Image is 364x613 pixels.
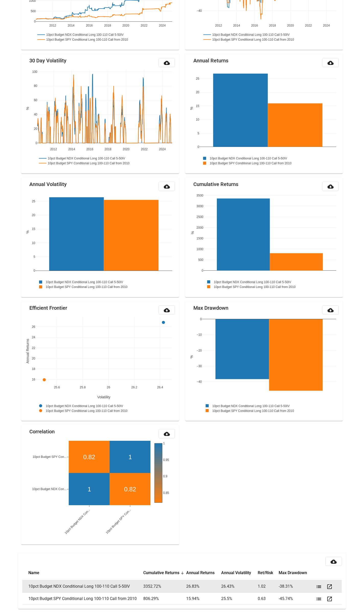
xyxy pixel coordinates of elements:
[164,183,170,190] mat-icon: cloud_download
[29,305,67,310] mat-card-title: Efficient Frontier
[28,570,39,575] button: Change sorting for strategy_name
[279,570,307,575] button: Change sorting for Max_Drawdown
[327,307,334,313] mat-icon: cloud_download
[316,596,322,602] mat-icon: list
[258,580,279,593] td: 1.02
[327,183,334,190] mat-icon: cloud_download
[327,60,334,66] mat-icon: cloud_download
[331,559,337,565] mat-icon: cloud_download
[164,307,170,313] mat-icon: cloud_download
[193,182,238,187] mat-card-title: Cumulative Returns
[193,58,228,63] mat-card-title: Annual Returns
[326,584,333,590] mat-icon: open_in_new
[221,580,258,593] td: 26.43 %
[316,584,322,590] mat-icon: list
[164,60,170,66] mat-icon: cloud_download
[29,182,67,187] mat-card-title: Annual Volatility
[221,570,251,575] button: Change sorting for Annual_Volatility
[29,58,66,63] mat-card-title: 30 Day Volatility
[143,570,179,575] button: Change sorting for Cum_Returns_Final
[186,593,221,605] td: 15.94 %
[22,580,143,593] td: 10pct Budget NDX Conditional Long 100-110 Call 5-50IV
[279,593,313,605] td: -45.74 %
[29,429,55,434] mat-card-title: Correlation
[143,580,186,593] td: 3352.72 %
[164,431,170,437] mat-icon: cloud_download
[143,593,186,605] td: 806.29 %
[326,596,333,602] mat-icon: open_in_new
[22,593,143,605] td: 10pct Budget SPY Conditional Long 100-110 Call from 2010
[258,593,279,605] td: 0.63
[186,570,215,575] button: Change sorting for Annual_Returns
[186,580,221,593] td: 26.83 %
[258,570,273,575] button: Change sorting for Efficient_Frontier
[279,580,313,593] td: -38.31 %
[221,593,258,605] td: 25.5 %
[193,305,228,310] mat-card-title: Max Drawdown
